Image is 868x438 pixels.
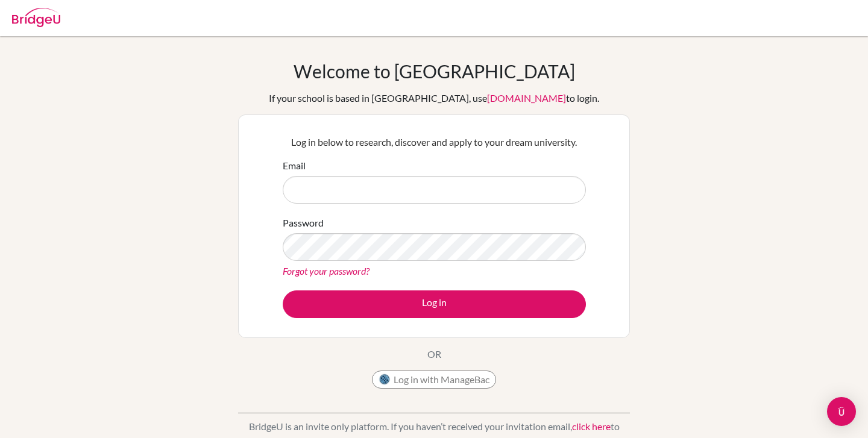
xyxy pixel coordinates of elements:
label: Password [283,216,324,230]
button: Log in [283,290,586,318]
img: Bridge-U [12,8,60,27]
label: Email [283,158,306,173]
h1: Welcome to [GEOGRAPHIC_DATA] [294,60,575,82]
button: Log in with ManageBac [372,371,496,389]
a: click here [572,421,611,432]
p: Log in below to research, discover and apply to your dream university. [283,135,586,149]
a: [DOMAIN_NAME] [487,92,566,104]
p: OR [427,347,441,361]
div: If your school is based in [GEOGRAPHIC_DATA], use to login. [269,91,599,105]
a: Forgot your password? [283,265,370,277]
div: Open Intercom Messenger [827,397,856,426]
